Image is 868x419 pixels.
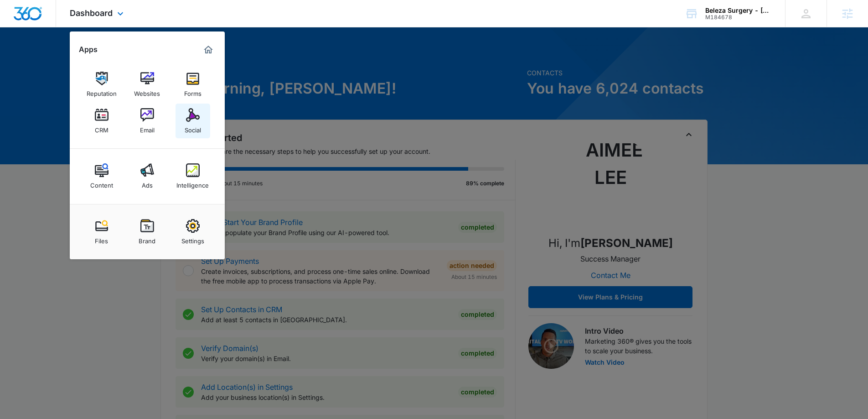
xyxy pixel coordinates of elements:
a: Files [84,215,119,249]
a: Forms [176,67,210,102]
a: Websites [130,67,165,102]
a: Ads [130,159,165,194]
span: Dashboard [70,8,113,18]
a: Brand [130,215,165,249]
div: Settings [181,233,204,245]
div: Content [90,177,113,189]
div: Files [95,233,108,245]
div: Reputation [87,85,117,97]
div: Email [140,122,155,134]
a: Marketing 360® Dashboard [201,42,216,57]
a: Social [176,104,210,138]
div: account name [705,7,772,14]
div: Forms [184,85,201,97]
a: Settings [176,215,210,249]
div: account id [705,14,772,21]
div: Social [185,122,201,134]
a: Intelligence [176,159,210,194]
div: Ads [142,177,153,189]
a: Reputation [84,67,119,102]
div: Intelligence [176,177,209,189]
div: Websites [134,85,160,97]
div: CRM [95,122,108,134]
div: Brand [139,233,155,245]
a: CRM [84,104,119,138]
a: Content [84,159,119,194]
a: Email [130,104,165,138]
h2: Apps [79,45,98,54]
